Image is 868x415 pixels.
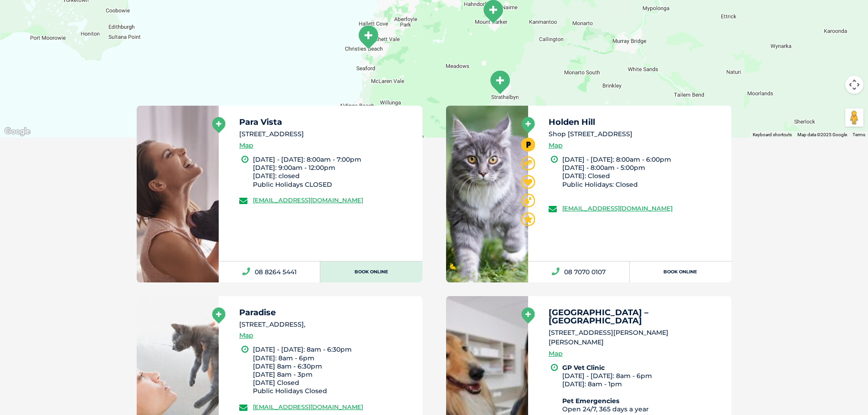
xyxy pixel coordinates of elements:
[253,403,363,410] a: [EMAIL_ADDRESS][DOMAIN_NAME]
[549,328,724,348] li: [STREET_ADDRESS][PERSON_NAME][PERSON_NAME]
[239,129,414,139] li: [STREET_ADDRESS]
[562,364,605,372] b: GP Vet Clinic
[549,348,563,359] a: Map
[2,126,32,138] img: Google
[239,330,253,341] a: Map
[853,132,865,137] a: Terms (opens in new tab)
[528,261,630,282] a: 08 7070 0107
[753,132,792,138] button: Keyboard shortcuts
[562,155,724,197] li: [DATE] - [DATE]: 8:00am - 6:00pm [DATE] - 8:00am - 5:00pm [DATE]: Closed Public Holidays: Closed
[562,397,619,405] b: Pet Emergencies
[2,126,32,138] a: Open this area in Google Maps (opens a new window)
[239,320,414,329] li: [STREET_ADDRESS],
[320,261,422,282] a: Book Online
[549,308,724,325] h5: [GEOGRAPHIC_DATA] – [GEOGRAPHIC_DATA]
[239,118,414,126] h5: Para Vista
[239,308,414,317] h5: Paradise
[549,129,724,139] li: Shop [STREET_ADDRESS]
[845,108,863,127] button: Drag Pegman onto the map to open Street View
[562,205,673,212] a: [EMAIL_ADDRESS][DOMAIN_NAME]
[253,155,414,189] li: [DATE] - [DATE]: 8:00am - 7:00pm [DATE]: 9:00am - 12:00pm [DATE]: closed Public Holidays CLOSED
[253,345,414,395] li: [DATE] - [DATE]: 8am - 6:30pm [DATE]: 8am - 6pm [DATE] 8am - 6:30pm [DATE] 8am - 3pm [DATE] Close...
[353,21,383,53] div: Noarlunga
[845,76,863,94] button: Map camera controls
[219,261,320,282] a: 08 8264 5441
[549,118,724,126] h5: Holden Hill
[239,140,253,151] a: Map
[549,140,563,151] a: Map
[797,132,847,137] span: Map data ©2025 Google
[630,261,731,282] a: Book Online
[253,196,363,204] a: [EMAIL_ADDRESS][DOMAIN_NAME]
[485,66,515,98] div: Strathalbyn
